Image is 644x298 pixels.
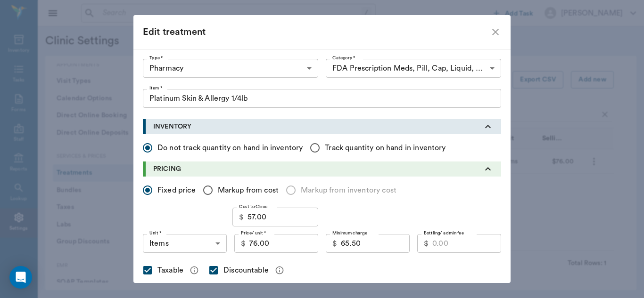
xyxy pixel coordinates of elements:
[218,185,279,196] span: Markup from cost
[490,26,501,38] button: close
[241,230,266,236] label: Price/ unit *
[9,266,32,289] div: Open Intercom Messenger
[326,59,501,78] div: FDA Prescription Meds, Pill, Cap, Liquid, Etc.
[301,185,396,196] span: Markup from inventory cost
[153,122,191,132] p: INVENTORY
[341,234,410,253] input: 0.00
[153,164,181,174] p: PRICING
[149,85,163,91] label: Item *
[332,230,367,236] label: Minimum charge
[157,265,183,276] span: Taxable
[248,208,318,226] input: 0.00
[143,234,227,253] div: Items
[149,55,163,61] label: Type *
[187,263,201,277] button: message
[332,238,337,249] p: $
[223,265,269,276] span: Discountable
[143,24,490,40] div: Edit treatment
[332,55,355,61] label: Category *
[157,185,196,196] span: Fixed price
[272,263,287,277] button: message
[143,59,318,78] div: Pharmacy
[432,234,501,253] input: 0.00
[424,238,429,249] p: $
[249,234,318,253] input: 0.00
[424,230,464,236] label: Bottling/ admin fee
[149,230,161,236] label: Unit *
[239,203,268,210] label: Cost to Clinic
[325,142,446,153] span: Track quantity on hand in inventory
[157,142,303,153] span: Do not track quantity on hand in inventory
[241,238,246,249] p: $
[239,211,244,223] p: $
